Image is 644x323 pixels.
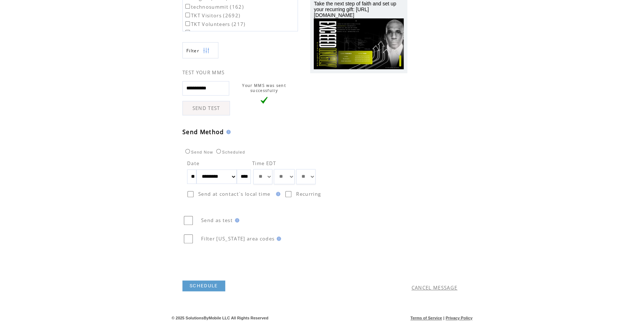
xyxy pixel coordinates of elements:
input: Scheduled [216,149,221,154]
label: wonb (512) [184,30,221,36]
input: technosummit (162) [185,4,190,9]
span: Date [187,160,199,167]
label: TKT Volunteers (217) [184,21,246,27]
img: help.gif [275,236,281,241]
span: Filter [US_STATE] area codes [201,235,275,242]
label: Scheduled [214,150,245,154]
input: Send Now [185,149,190,154]
label: technosummit (162) [184,4,244,10]
span: | [443,316,444,320]
a: Privacy Policy [445,316,472,320]
a: SCHEDULE [182,280,225,291]
span: Your MMS was sent successfully [242,83,286,93]
img: help.gif [274,192,280,196]
span: TEST YOUR MMS [182,69,225,76]
span: Time EDT [252,160,276,167]
span: Send at contact`s local time [198,191,270,197]
span: © 2025 SolutionsByMobile LLC All Rights Reserved [172,316,268,320]
img: help.gif [224,130,231,134]
img: filters.png [203,43,209,59]
label: TKT Visitors (2692) [184,12,240,19]
a: SEND TEST [182,101,230,115]
input: TKT Volunteers (217) [185,21,190,26]
span: Send Method [182,128,224,136]
label: Send Now [183,150,213,154]
input: TKT Visitors (2692) [185,13,190,17]
a: Filter [182,42,218,58]
span: Recurring [296,191,321,197]
input: wonb (512) [185,30,190,35]
a: CANCEL MESSAGE [412,284,458,291]
span: Send as test [201,217,233,224]
img: vLarge.png [260,97,268,104]
img: help.gif [233,218,239,222]
span: Show filters [186,48,199,54]
a: Terms of Service [411,316,442,320]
